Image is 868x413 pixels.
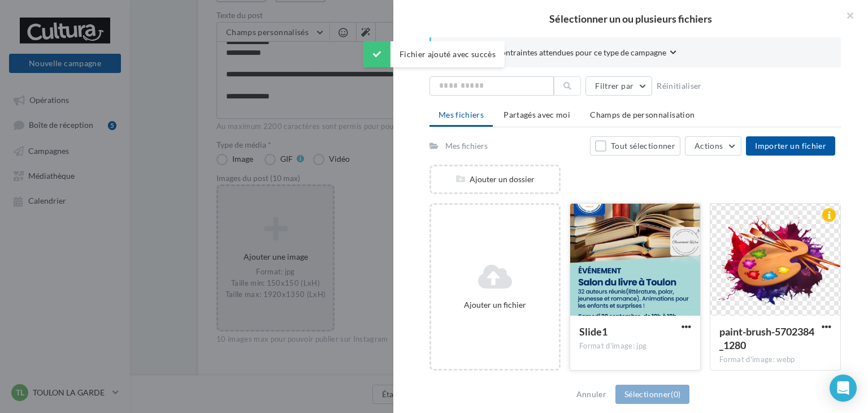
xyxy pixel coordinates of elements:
div: Format d'image: webp [719,355,831,365]
button: Réinitialiser [652,79,706,93]
button: Filtrer par [585,76,652,96]
span: Mes fichiers [439,110,484,119]
button: Tout sélectionner [590,136,680,156]
div: Ajouter un fichier [436,299,554,311]
span: paint-brush-5702384_1280 [719,325,814,351]
span: Consulter les contraintes attendues pour ce type de campagne [449,47,666,58]
h2: Sélectionner un ou plusieurs fichiers [411,14,850,24]
div: Mes fichiers [445,140,488,152]
button: Annuler [572,388,611,401]
span: Importer un fichier [755,141,826,150]
span: Actions [695,141,723,150]
span: (0) [671,389,680,399]
span: Champs de personnalisation [590,110,695,119]
div: Format d'image: jpg [579,341,691,351]
div: Fichier ajouté avec succès [363,41,505,67]
button: Importer un fichier [746,136,835,156]
span: Partagés avec moi [504,110,570,119]
span: Slide1 [579,325,607,338]
button: Actions [685,136,741,156]
div: Open Intercom Messenger [830,375,857,402]
button: Consulter les contraintes attendues pour ce type de campagne [449,46,676,61]
div: Ajouter un dossier [431,174,559,185]
button: Sélectionner(0) [615,385,689,404]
